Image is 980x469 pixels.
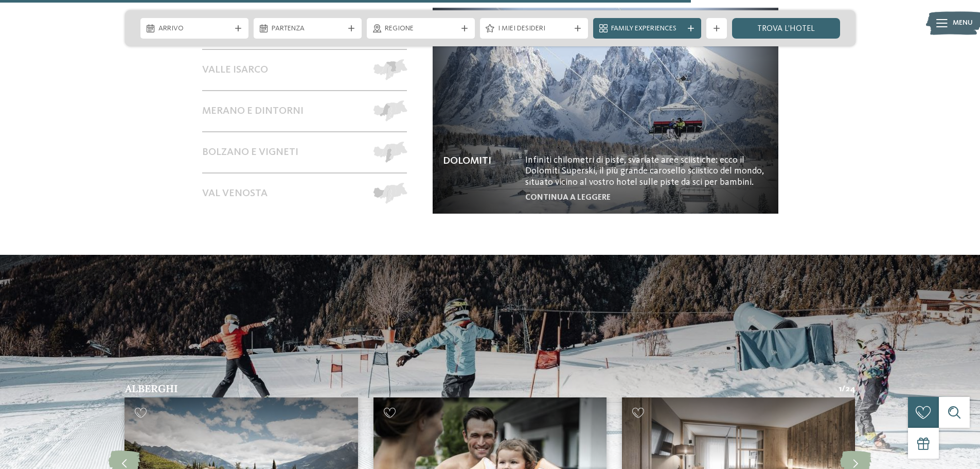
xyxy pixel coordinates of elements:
[158,24,230,34] span: Arrivo
[611,24,683,34] span: Family Experiences
[433,8,778,214] img: Hotel sulle piste da sci per bambini: divertimento senza confini
[845,384,856,395] span: 24
[385,24,457,34] span: Regione
[272,24,344,34] span: Partenza
[839,384,842,395] span: 1
[732,18,840,39] a: trova l’hotel
[498,24,570,34] span: I miei desideri
[842,384,845,395] span: /
[202,187,268,200] span: Val Venosta
[125,382,178,395] span: Alberghi
[202,64,268,76] span: Valle Isarco
[202,146,298,159] span: Bolzano e vigneti
[525,194,611,202] a: continua a leggere
[202,105,304,117] span: Merano e dintorni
